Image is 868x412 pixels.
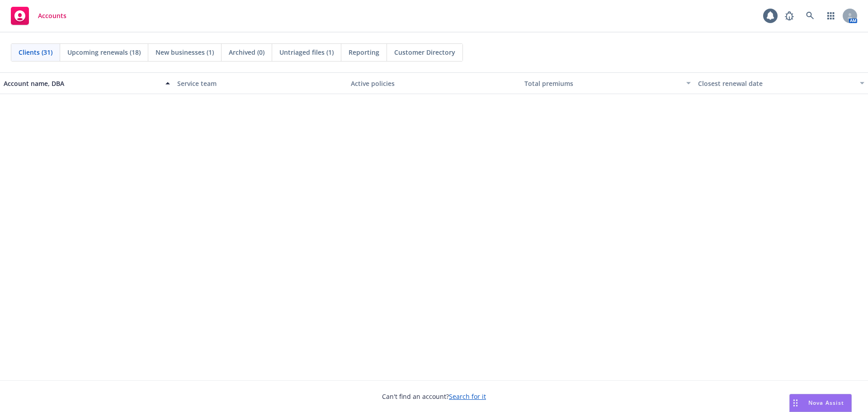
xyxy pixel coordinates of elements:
span: New businesses (1) [156,47,214,57]
span: Upcoming renewals (18) [67,47,141,57]
a: Report a Bug [780,7,798,25]
button: Service team [174,72,347,94]
div: Service team [177,79,344,88]
a: Search for it [449,392,486,401]
div: Total premiums [524,79,681,88]
button: Active policies [347,72,521,94]
a: Search [801,7,819,25]
span: Accounts [38,12,66,19]
a: Switch app [822,7,840,25]
span: Reporting [349,47,379,57]
button: Closest renewal date [694,72,868,94]
div: Active policies [351,79,517,88]
div: Drag to move [790,394,801,412]
span: Nova Assist [808,399,844,407]
span: Untriaged files (1) [279,47,334,57]
button: Nova Assist [789,394,852,412]
button: Total premiums [521,72,694,94]
div: Closest renewal date [698,79,854,88]
a: Accounts [7,3,70,28]
span: Clients (31) [19,47,52,57]
span: Customer Directory [394,47,455,57]
div: Account name, DBA [4,79,160,88]
span: Archived (0) [229,47,264,57]
span: Can't find an account? [382,392,486,401]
